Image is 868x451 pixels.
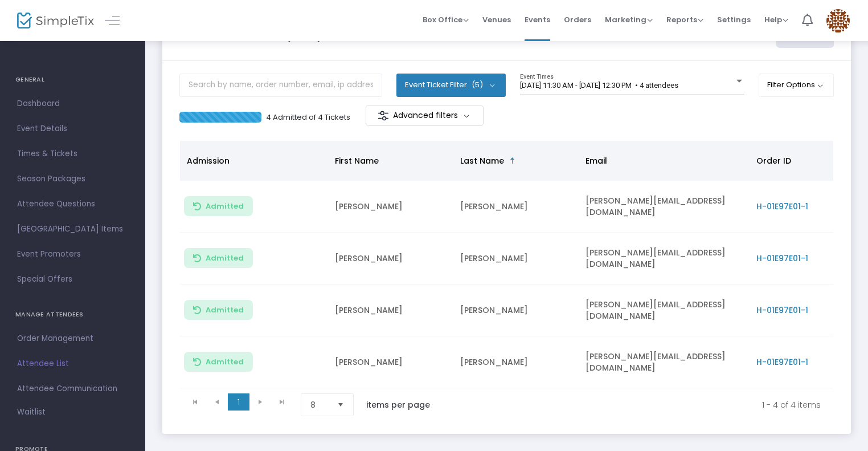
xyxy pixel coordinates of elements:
[17,121,128,136] span: Event Details
[453,181,579,233] td: [PERSON_NAME]
[579,285,750,336] td: [PERSON_NAME][EMAIL_ADDRESS][DOMAIN_NAME]
[666,14,703,25] span: Reports
[328,233,453,285] td: [PERSON_NAME]
[328,336,453,388] td: [PERSON_NAME]
[460,155,504,166] span: Last Name
[17,331,128,346] span: Order Management
[180,141,833,388] div: Data table
[756,253,808,264] span: H-01E97E01-1
[335,155,379,166] span: First Name
[184,196,253,216] button: Admitted
[756,155,791,166] span: Order ID
[579,233,750,285] td: [PERSON_NAME][EMAIL_ADDRESS][DOMAIN_NAME]
[328,285,453,336] td: [PERSON_NAME]
[17,197,128,212] span: Attendee Questions
[17,381,128,396] span: Attendee Communication
[17,147,128,161] span: Times & Tickets
[17,222,128,237] span: [GEOGRAPHIC_DATA] Items
[17,172,128,186] span: Season Packages
[17,407,46,418] span: Waitlist
[328,181,453,233] td: [PERSON_NAME]
[564,5,591,34] span: Orders
[179,74,382,97] input: Search by name, order number, email, ip address
[206,202,244,211] span: Admitted
[228,393,249,411] span: Page 1
[764,14,788,25] span: Help
[206,357,244,367] span: Admitted
[453,336,579,388] td: [PERSON_NAME]
[366,399,430,411] label: items per page
[579,181,750,233] td: [PERSON_NAME][EMAIL_ADDRESS][DOMAIN_NAME]
[17,272,128,287] span: Special Offers
[266,112,350,123] p: 4 Admitted of 4 Tickets
[17,356,128,371] span: Attendee List
[520,81,678,90] span: [DATE] 11:30 AM - [DATE] 12:30 PM • 4 attendees
[579,336,750,388] td: [PERSON_NAME][EMAIL_ADDRESS][DOMAIN_NAME]
[17,247,128,262] span: Event Promoters
[366,105,484,126] m-button: Advanced filters
[333,394,349,416] button: Select
[17,96,128,111] span: Dashboard
[378,110,389,121] img: filter
[310,399,328,411] span: 8
[206,306,244,315] span: Admitted
[482,5,511,34] span: Venues
[508,156,517,165] span: Sortable
[396,74,506,96] button: Event Ticket Filter(5)
[717,5,751,34] span: Settings
[206,254,244,263] span: Admitted
[184,352,253,372] button: Admitted
[454,393,821,416] kendo-pager-info: 1 - 4 of 4 items
[605,14,653,25] span: Marketing
[184,300,253,320] button: Admitted
[15,303,130,326] h4: MANAGE ATTENDEES
[453,233,579,285] td: [PERSON_NAME]
[184,248,253,268] button: Admitted
[756,304,808,316] span: H-01E97E01-1
[423,14,469,25] span: Box Office
[759,74,834,96] button: Filter Options
[472,80,483,90] span: (5)
[525,5,550,34] span: Events
[756,356,808,368] span: H-01E97E01-1
[756,201,808,212] span: H-01E97E01-1
[187,155,230,166] span: Admission
[586,155,607,166] span: Email
[453,285,579,336] td: [PERSON_NAME]
[15,68,130,91] h4: GENERAL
